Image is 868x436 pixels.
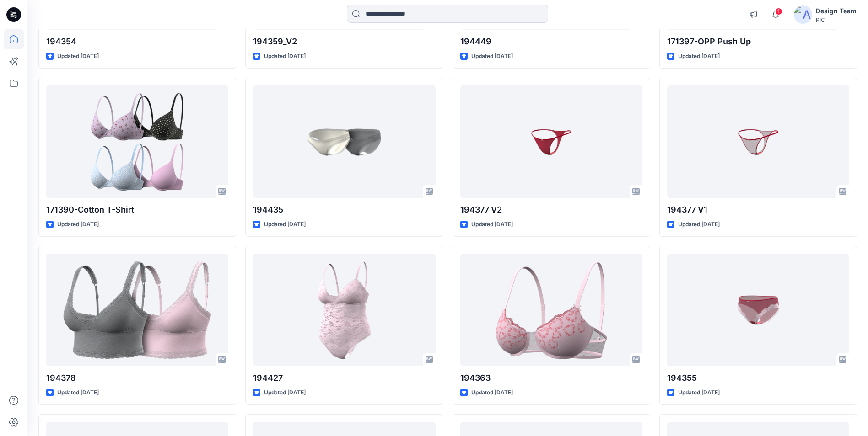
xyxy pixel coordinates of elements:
[57,220,99,229] p: Updated [DATE]
[57,52,99,61] p: Updated [DATE]
[667,372,849,384] p: 194355
[678,388,720,398] p: Updated [DATE]
[816,5,857,16] div: Design Team
[678,52,720,61] p: Updated [DATE]
[667,35,849,48] p: 171397-OPP Push Up
[667,85,849,197] a: 194377_V1
[46,254,228,366] a: 194378
[471,220,513,229] p: Updated [DATE]
[46,35,228,48] p: 194354
[264,52,306,61] p: Updated [DATE]
[667,254,849,366] a: 194355
[460,35,642,48] p: 194449
[253,254,435,366] a: 194427
[667,203,849,216] p: 194377_V1
[471,52,513,61] p: Updated [DATE]
[46,203,228,216] p: 171390-Cotton T-Shirt
[253,203,435,216] p: 194435
[775,8,782,15] span: 1
[678,220,720,229] p: Updated [DATE]
[264,388,306,398] p: Updated [DATE]
[264,220,306,229] p: Updated [DATE]
[460,372,642,384] p: 194363
[57,388,99,398] p: Updated [DATE]
[253,85,435,197] a: 194435
[460,203,642,216] p: 194377_V2
[253,372,435,384] p: 194427
[816,16,857,23] div: PIC
[46,372,228,384] p: 194378
[471,388,513,398] p: Updated [DATE]
[460,85,642,197] a: 194377_V2
[794,5,812,24] img: avatar
[46,85,228,197] a: 171390-Cotton T-Shirt
[460,254,642,366] a: 194363
[253,35,435,48] p: 194359_V2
